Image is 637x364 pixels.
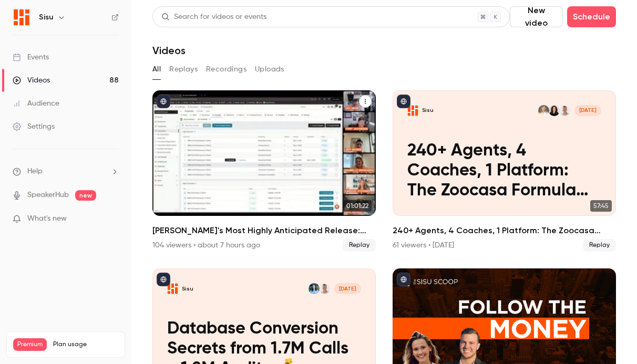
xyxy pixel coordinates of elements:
div: Videos [13,75,50,86]
p: Sisu [182,285,193,293]
h2: [PERSON_NAME]'s Most Highly Anticipated Release: SisuSign is Here [152,224,376,237]
div: 104 viewers • about 7 hours ago [152,240,260,251]
img: Justin Benson [309,283,320,294]
img: Carrie Lysenko [538,105,549,116]
li: Sisu's Most Highly Anticipated Release: SisuSign is Here [152,90,376,252]
div: Settings [13,121,55,132]
button: published [397,95,410,108]
button: published [397,273,410,286]
h2: 240+ Agents, 4 Coaches, 1 Platform: The Zoocasa Formula for Scalable Real Estate Coaching [393,224,616,237]
button: New video [510,6,563,27]
button: Schedule [567,6,616,27]
img: Brittany Kostov [549,105,560,116]
span: Plan usage [53,340,118,349]
li: 240+ Agents, 4 Coaches, 1 Platform: The Zoocasa Formula for Scalable Real Estate Coaching [393,90,616,252]
button: published [157,95,170,108]
span: 01:01:22 [343,200,372,212]
img: 240+ Agents, 4 Coaches, 1 Platform: The Zoocasa Formula for Scalable Real Estate Coaching [407,105,418,116]
li: help-dropdown-opener [13,166,119,177]
img: Zac Muir [319,283,330,294]
button: Replays [169,61,198,78]
p: Sisu [422,107,434,114]
button: All [152,61,161,78]
span: Replay [583,239,616,252]
a: 240+ Agents, 4 Coaches, 1 Platform: The Zoocasa Formula for Scalable Real Estate CoachingSisuZac ... [393,90,616,252]
button: Uploads [255,61,284,78]
button: published [157,273,170,286]
div: Search for videos or events [161,12,266,23]
h1: Videos [152,44,186,57]
span: [DATE] [334,283,361,294]
div: 61 viewers • [DATE] [393,240,454,251]
img: Database Conversion Secrets from 1.7M Calls + 1.2M Audits 💰 [167,283,178,294]
a: 01:01:22[PERSON_NAME]'s Most Highly Anticipated Release: SisuSign is Here104 viewers • about 7 ho... [152,90,376,252]
div: Audience [13,98,59,109]
button: Recordings [206,61,246,78]
div: Events [13,52,49,63]
h6: Sisu [39,12,53,23]
section: Videos [152,6,616,358]
img: Sisu [13,9,30,26]
span: Replay [343,239,376,252]
span: Premium [13,338,47,351]
span: Help [27,166,43,177]
span: 57:45 [590,200,612,212]
span: What's new [27,213,67,224]
a: SpeakerHub [27,190,69,201]
span: [DATE] [574,105,601,116]
span: new [75,190,96,201]
p: 240+ Agents, 4 Coaches, 1 Platform: The Zoocasa Formula for Scalable Real Estate Coaching [407,141,601,201]
img: Zac Muir [559,105,570,116]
